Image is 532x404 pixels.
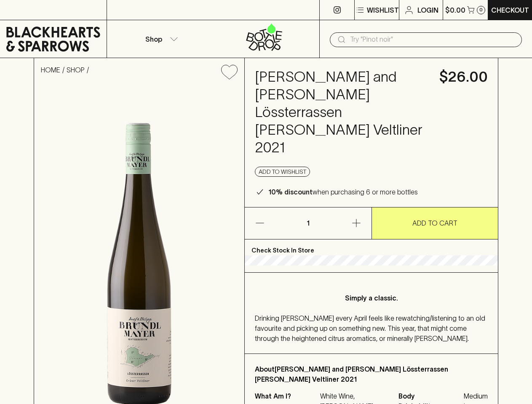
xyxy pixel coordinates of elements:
[464,391,488,401] span: Medium
[145,34,162,44] p: Shop
[255,314,485,342] span: Drinking [PERSON_NAME] every April feels like rewatching/listening to an old favourite and pickin...
[412,218,457,228] p: ADD TO CART
[479,8,483,12] p: 0
[255,364,488,384] p: About [PERSON_NAME] and [PERSON_NAME] Lössterrassen [PERSON_NAME] Veltliner 2021
[67,66,85,74] a: SHOP
[255,68,429,157] h4: [PERSON_NAME] and [PERSON_NAME] Lössterrassen [PERSON_NAME] Veltliner 2021
[268,187,418,197] p: when purchasing 6 or more bottles
[491,5,529,15] p: Checkout
[245,239,498,255] p: Check Stock In Store
[350,33,515,46] input: Try "Pinot noir"
[255,167,310,177] button: Add to wishlist
[218,61,241,83] button: Add to wishlist
[272,293,471,303] p: Simply a classic.
[417,5,438,15] p: Login
[445,5,465,15] p: $0.00
[41,66,60,74] a: HOME
[372,207,498,239] button: ADD TO CART
[268,188,313,196] b: 10% discount
[298,207,318,239] p: 1
[107,5,114,15] p: ⠀
[439,68,488,86] h4: $26.00
[398,391,462,401] span: Body
[107,20,213,58] button: Shop
[367,5,399,15] p: Wishlist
